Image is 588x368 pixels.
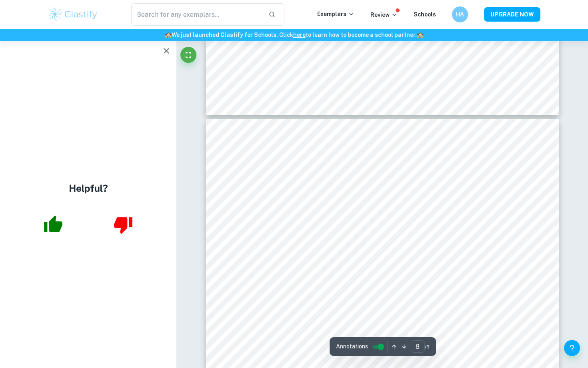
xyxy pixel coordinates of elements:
[370,10,398,19] p: Review
[317,10,354,18] p: Exemplars
[456,10,465,19] h6: HA
[484,7,540,22] button: UPGRADE NOW
[69,181,108,195] h4: Helpful?
[336,342,368,351] span: Annotations
[131,3,262,26] input: Search for any exemplars...
[425,343,430,350] span: / 9
[417,32,424,38] span: 🏫
[293,32,306,38] a: here
[48,6,98,22] img: Clastify logo
[564,340,580,356] button: Help and Feedback
[452,6,468,22] button: HA
[414,11,436,18] a: Schools
[2,30,586,39] h6: We just launched Clastify for Schools. Click to learn how to become a school partner.
[165,32,172,38] span: 🏫
[180,47,196,63] button: Fullscreen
